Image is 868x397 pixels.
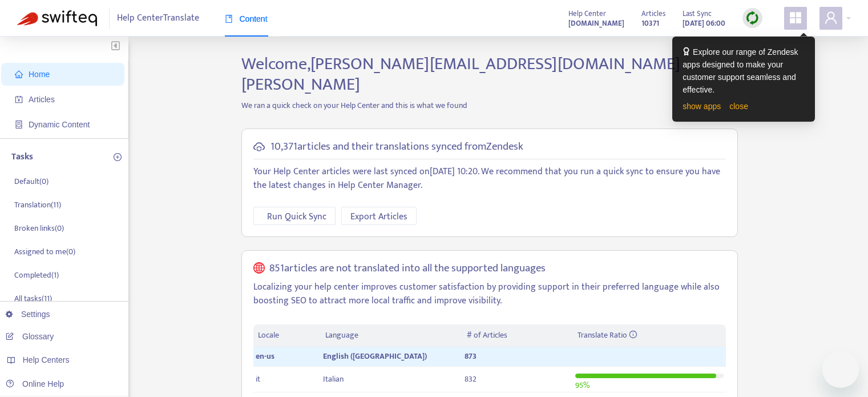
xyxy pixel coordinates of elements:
span: cloud-sync [253,141,265,153]
a: show apps [683,102,721,111]
p: We ran a quick check on your Help Center and this is what we found [233,99,746,111]
span: account-book [15,95,23,103]
span: home [15,70,23,78]
span: Welcome, [PERSON_NAME][EMAIL_ADDRESS][DOMAIN_NAME][PERSON_NAME] [241,50,680,99]
p: Default ( 0 ) [14,175,49,187]
p: Broken links ( 0 ) [14,222,64,234]
span: appstore [789,11,802,25]
span: 832 [465,372,477,386]
span: Run Quick Sync [267,210,326,224]
h5: 851 articles are not translated into all the supported languages [269,262,546,275]
span: Articles [29,95,55,104]
p: Translation ( 11 ) [14,199,61,211]
th: # of Articles [462,324,572,347]
a: Glossary [6,332,54,341]
span: Export Articles [350,210,407,224]
p: Tasks [11,150,33,164]
span: Home [29,70,50,79]
p: All tasks ( 11 ) [14,292,52,304]
span: Content [225,14,268,23]
span: user [824,11,838,25]
span: Help Center [568,7,606,20]
span: global [253,262,265,275]
h5: 10,371 articles and their translations synced from Zendesk [271,141,523,154]
a: Settings [6,310,50,319]
span: 95 % [575,379,590,392]
span: plus-circle [114,153,122,161]
strong: [DATE] 06:00 [683,17,725,30]
span: Articles [641,7,665,20]
span: container [15,121,23,129]
img: sync.dc5367851b00ba804db3.png [745,11,760,25]
button: Export Articles [341,207,417,225]
a: [DOMAIN_NAME] [568,17,624,30]
span: Italian [323,372,344,386]
p: Your Help Center articles were last synced on [DATE] 10:20 . We recommend that you run a quick sy... [253,165,726,193]
span: 873 [465,350,477,363]
a: close [729,102,748,111]
span: English ([GEOGRAPHIC_DATA]) [323,350,427,363]
span: it [256,372,260,386]
span: Dynamic Content [29,120,90,129]
button: Run Quick Sync [253,207,336,225]
strong: [DOMAIN_NAME] [568,17,624,30]
div: Explore our range of Zendesk apps designed to make your customer support seamless and effective. [683,46,805,96]
p: Localizing your help center improves customer satisfaction by providing support in their preferre... [253,280,726,308]
span: book [225,15,233,23]
span: Help Centers [23,355,70,364]
th: Locale [253,324,321,347]
p: Assigned to me ( 0 ) [14,246,75,258]
span: Last Sync [683,7,712,20]
th: Language [321,324,462,347]
span: en-us [256,350,274,363]
img: Swifteq [17,10,97,26]
a: Online Help [6,379,64,388]
iframe: Button to launch messaging window [822,351,859,388]
span: Help Center Translate [117,7,199,29]
div: Translate Ratio [578,329,721,342]
strong: 10371 [641,17,659,30]
p: Completed ( 1 ) [14,269,59,281]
